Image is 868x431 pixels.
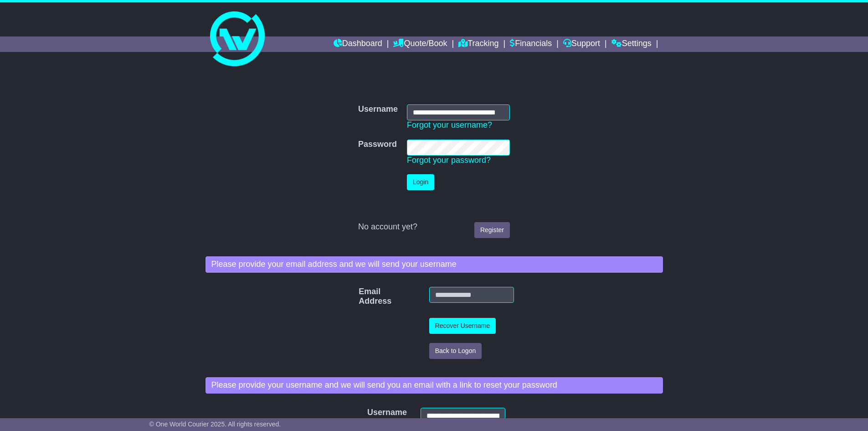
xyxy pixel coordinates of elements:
label: Username [358,104,398,114]
a: Quote/Book [393,36,447,52]
button: Login [407,174,434,190]
label: Email Address [354,287,370,306]
span: © One World Courier 2025. All rights reserved. [149,421,281,428]
a: Financials [510,36,552,52]
label: Username [363,408,375,418]
a: Support [563,36,600,52]
a: Register [474,222,510,238]
div: Please provide your username and we will send you an email with a link to reset your password [205,377,663,394]
a: Forgot your username? [407,120,492,130]
a: Dashboard [333,36,382,52]
a: Settings [611,36,652,52]
button: Back to Logon [429,343,482,359]
button: Recover Username [429,318,496,334]
label: Password [358,140,397,150]
a: Forgot your password? [407,156,491,165]
a: Tracking [458,36,498,52]
div: No account yet? [358,222,510,232]
div: Please provide your email address and we will send your username [205,256,663,273]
